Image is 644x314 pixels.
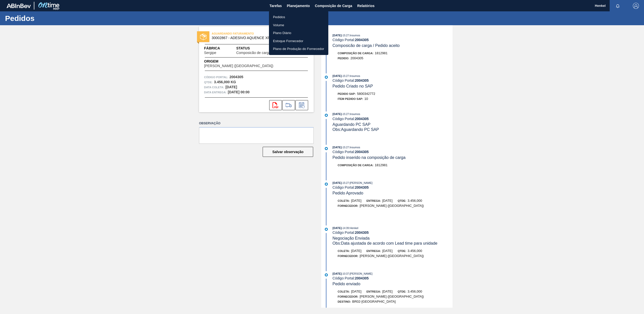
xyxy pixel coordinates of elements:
[269,13,328,21] a: Pedidos
[269,37,328,45] a: Estoque Fornecedor
[269,45,328,53] a: Plano de Produção do Fornecedor
[269,21,328,29] a: Volume
[269,29,328,37] a: Plano Diário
